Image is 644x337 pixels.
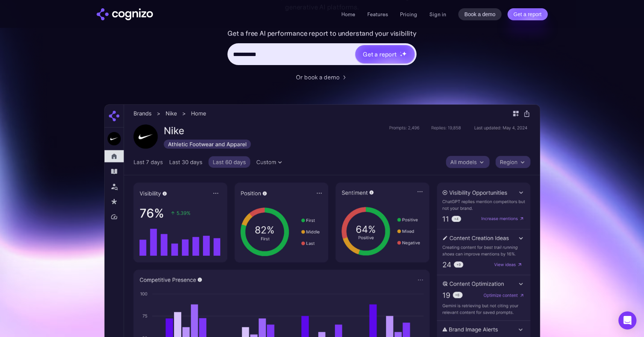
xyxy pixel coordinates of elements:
a: Features [367,11,388,18]
a: Sign in [429,10,446,19]
a: home [97,8,153,20]
label: Get a free AI performance report to understand your visibility [227,27,417,39]
a: Pricing [400,11,417,18]
div: Get a report [363,50,397,59]
img: star [400,52,401,53]
a: Get a reportstarstarstar [355,44,415,64]
a: Book a demo [458,8,502,20]
img: star [402,51,407,56]
div: Or book a demo [296,73,339,82]
a: Get a report [508,8,548,20]
img: cognizo logo [97,8,153,20]
a: Or book a demo [296,73,349,82]
div: Open Intercom Messenger [618,311,636,329]
form: Hero URL Input Form [227,27,417,69]
a: Home [341,11,355,18]
img: star [400,54,403,57]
